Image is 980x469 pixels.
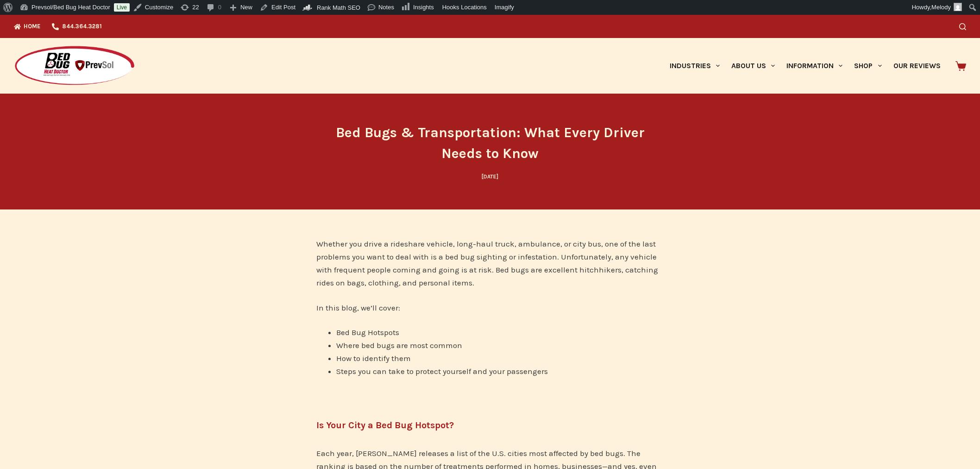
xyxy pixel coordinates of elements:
[664,38,725,94] a: Industries
[46,15,107,38] a: 844.364.3281
[14,15,107,38] nav: Top Menu
[664,38,946,94] nav: Primary
[14,45,135,87] img: Prevsol/Bed Bug Heat Doctor
[316,301,664,314] p: In this blog, we’ll cover:
[959,23,966,30] button: Search
[781,38,848,94] a: Information
[317,4,360,11] span: Rank Math SEO
[848,38,887,94] a: Shop
[931,4,951,11] span: Melody
[114,3,130,12] a: Live
[725,38,780,94] a: About Us
[316,122,664,164] h1: Bed Bugs & Transportation: What Every Driver Needs to Know
[336,339,664,352] li: Where bed bugs are most common
[482,173,498,180] time: [DATE]
[336,365,664,378] li: Steps you can take to protect yourself and your passengers
[336,352,664,365] li: How to identify them
[14,15,46,38] a: Home
[887,38,946,94] a: Our Reviews
[316,237,664,289] p: Whether you drive a rideshare vehicle, long-haul truck, ambulance, or city bus, one of the last p...
[316,420,454,431] strong: Is Your City a Bed Bug Hotspot?
[336,326,664,339] li: Bed Bug Hotspots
